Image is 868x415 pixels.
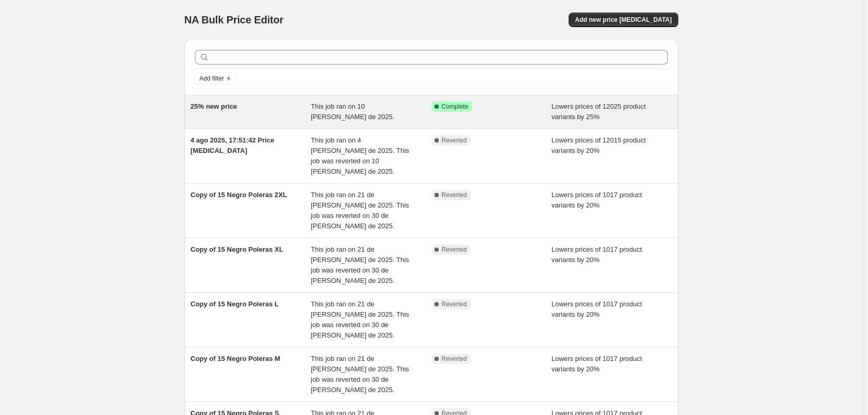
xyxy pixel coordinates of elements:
span: Lowers prices of 1017 product variants by 20% [551,245,642,264]
span: NA Bulk Price Editor [185,14,284,25]
span: This job ran on 21 de [PERSON_NAME] de 2025. This job was reverted on 30 de [PERSON_NAME] de 2025. [311,191,409,230]
span: Lowers prices of 1017 product variants by 20% [551,300,642,318]
span: Copy of 15 Negro Poleras L [191,300,279,308]
span: Lowers prices of 1017 product variants by 20% [551,355,642,373]
span: Add filter [200,74,224,83]
span: Copy of 15 Negro Poleras 2XL [191,191,287,199]
span: Lowers prices of 1017 product variants by 20% [551,191,642,209]
span: 4 ago 2025, 17:51:42 Price [MEDICAL_DATA] [191,136,274,154]
span: Reverted [442,300,467,308]
span: Copy of 15 Negro Poleras M [191,355,281,362]
span: This job ran on 21 de [PERSON_NAME] de 2025. This job was reverted on 30 de [PERSON_NAME] de 2025. [311,355,409,394]
span: Reverted [442,245,467,254]
span: Reverted [442,191,467,199]
span: Reverted [442,136,467,145]
span: This job ran on 10 [PERSON_NAME] de 2025. [311,102,394,121]
span: This job ran on 21 de [PERSON_NAME] de 2025. This job was reverted on 30 de [PERSON_NAME] de 2025. [311,300,409,339]
span: Complete [442,102,468,111]
button: Add filter [195,72,236,85]
button: Add new price [MEDICAL_DATA] [569,12,678,27]
span: Add new price [MEDICAL_DATA] [575,16,672,24]
span: 25% new price [191,102,238,110]
span: This job ran on 4 [PERSON_NAME] de 2025. This job was reverted on 10 [PERSON_NAME] de 2025. [311,136,409,175]
span: This job ran on 21 de [PERSON_NAME] de 2025. This job was reverted on 30 de [PERSON_NAME] de 2025. [311,245,409,284]
span: Copy of 15 Negro Poleras XL [191,245,283,253]
span: Reverted [442,355,467,363]
span: Lowers prices of 12015 product variants by 20% [551,136,646,154]
span: Lowers prices of 12025 product variants by 25% [551,102,646,121]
